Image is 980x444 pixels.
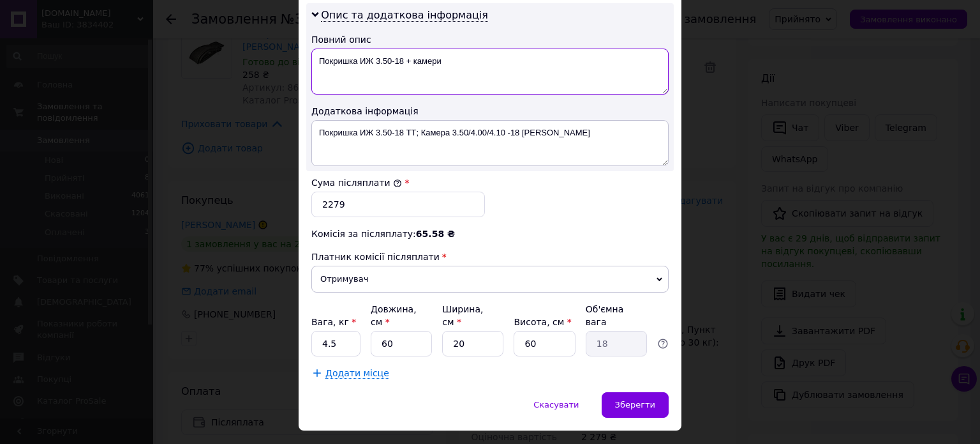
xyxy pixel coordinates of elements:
[371,304,417,327] label: Довжина, см
[586,303,647,328] div: Об'ємна вага
[615,400,655,410] span: Зберегти
[321,9,488,22] span: Опис та додаткова інформація
[311,227,669,240] div: Комісія за післяплату:
[311,266,669,293] span: Отримувач
[311,317,356,327] label: Вага, кг
[442,304,483,327] label: Ширина, см
[416,229,455,239] span: 65.58 ₴
[514,317,571,327] label: Висота, см
[311,33,669,46] div: Повний опис
[533,400,579,410] span: Скасувати
[311,120,669,166] textarea: Покришка ИЖ 3.50-18 ТТ; Камера 3.50/4.00/4.10 -18 [PERSON_NAME]
[311,178,402,188] label: Сума післяплати
[311,49,669,95] textarea: Покришка ИЖ 3.50-18 + камери
[325,368,389,379] span: Додати місце
[311,252,440,262] span: Платник комісії післяплати
[311,105,669,118] div: Додаткова інформація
